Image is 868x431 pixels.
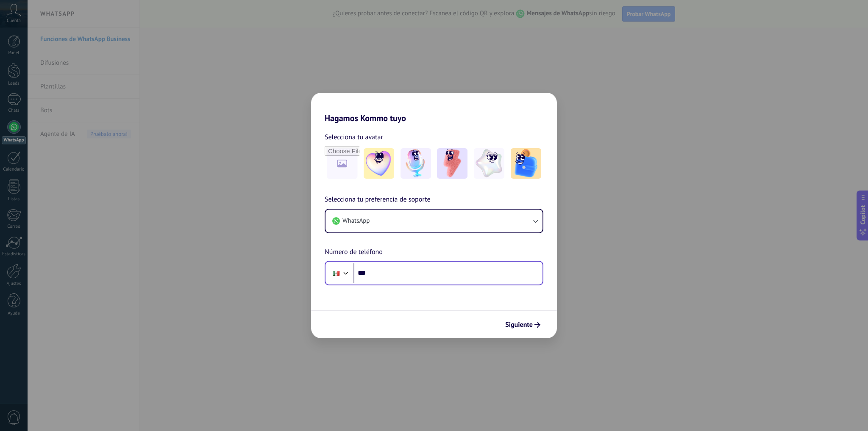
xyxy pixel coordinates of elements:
[505,322,533,328] span: Siguiente
[511,148,541,179] img: -5.jpeg
[364,148,394,179] img: -1.jpeg
[325,247,383,258] span: Número de teléfono
[325,210,542,232] button: WhatsApp
[501,318,544,332] button: Siguiente
[325,132,383,143] span: Selecciona tu avatar
[325,194,431,205] span: Selecciona tu preferencia de soporte
[328,264,344,282] div: Mexico: + 52
[311,93,557,123] h2: Hagamos Kommo tuyo
[342,217,370,225] span: WhatsApp
[474,148,504,179] img: -4.jpeg
[401,148,431,179] img: -2.jpeg
[437,148,467,179] img: -3.jpeg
